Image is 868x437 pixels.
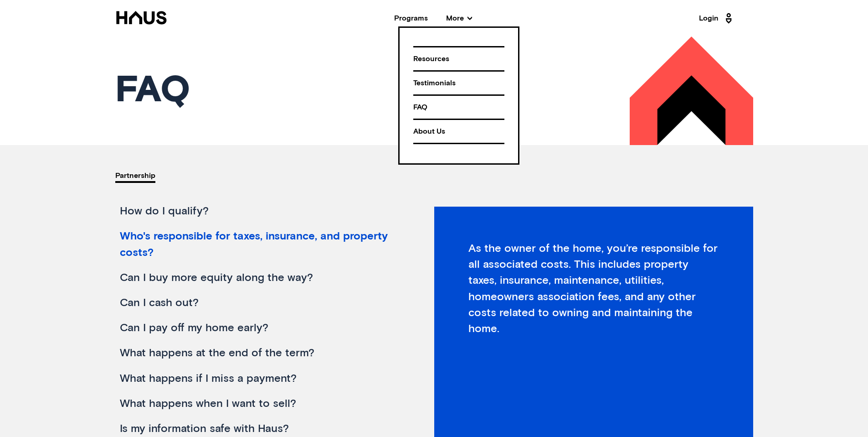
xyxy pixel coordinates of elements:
[115,341,402,366] div: What happens at the end of the term?
[115,265,402,291] div: Can I buy more equity along the way?
[413,70,504,94] a: Testimonials
[413,99,504,115] div: FAQ
[413,94,504,119] a: FAQ
[630,36,753,145] img: 39r6RQ6.png
[115,199,402,224] div: How do I qualify?
[115,291,402,316] div: Can I cash out?
[413,119,504,144] a: About Us
[413,75,504,91] div: Testimonials
[115,168,155,184] div: partnership
[394,15,428,22] a: Programs
[413,124,504,140] div: About Us
[115,224,402,265] div: Who's responsible for taxes, insurance, and property costs?
[699,11,734,26] a: Login
[115,73,434,109] h1: Faq
[446,15,472,22] span: More
[413,51,504,67] div: Resources
[115,391,402,416] div: What happens when I want to sell?
[413,46,504,70] a: Resources
[115,366,402,391] div: What happens if I miss a payment?
[115,316,402,341] div: Can I pay off my home early?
